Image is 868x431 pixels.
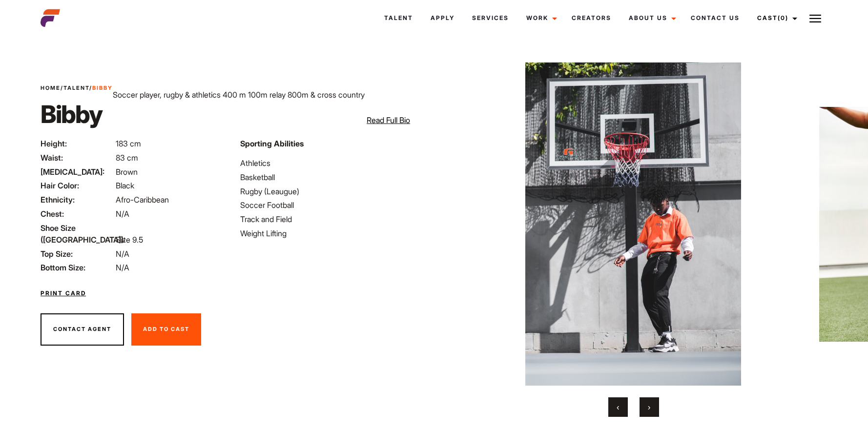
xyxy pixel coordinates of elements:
[41,100,113,129] h1: Bibby
[41,8,60,28] img: cropped-aefm-brand-fav-22-square.png
[41,222,114,246] span: Shoe Size ([GEOGRAPHIC_DATA]):
[240,157,428,169] li: Athletics
[463,5,517,31] a: Services
[563,5,620,31] a: Creators
[131,313,201,346] button: Add To Cast
[116,249,129,259] span: N/A
[41,289,86,298] a: Print Card
[116,153,138,163] span: 83 cm
[517,5,563,31] a: Work
[809,13,821,24] img: Burger icon
[41,84,113,92] span: / /
[92,84,113,91] strong: Bibby
[240,185,428,197] li: Rugby (Leaugue)
[41,152,114,164] span: Waist:
[620,5,682,31] a: About Us
[240,199,428,211] li: Soccer Football
[113,89,365,101] p: Soccer player, rugby & athletics 400 m 100m relay 800m & cross country
[63,84,89,91] a: Talent
[143,326,189,332] span: Add To Cast
[116,195,169,205] span: Afro-Caribbean
[240,227,428,239] li: Weight Lifting
[648,402,650,412] span: Next
[116,235,143,245] span: Size 9.5
[41,138,114,149] span: Height:
[240,139,304,148] strong: Sporting Abilities
[116,139,141,148] span: 183 cm
[367,115,410,125] span: Read Full Bio
[41,248,114,260] span: Top Size:
[240,171,428,183] li: Basketball
[116,181,134,190] span: Black
[116,209,129,219] span: N/A
[41,180,114,191] span: Hair Color:
[617,402,619,412] span: Previous
[240,213,428,225] li: Track and Field
[422,5,463,31] a: Apply
[375,5,422,31] a: Talent
[116,167,138,177] span: Brown
[41,313,124,346] button: Contact Agent
[748,5,803,31] a: Cast(0)
[367,114,410,126] button: Read Full Bio
[457,62,809,386] img: Bibby standing in basketball court during culture Kings catalogue shoot
[682,5,748,31] a: Contact Us
[41,208,114,220] span: Chest:
[41,84,61,91] a: Home
[778,14,788,21] span: (0)
[116,263,129,272] span: N/A
[41,194,114,205] span: Ethnicity:
[41,166,114,178] span: [MEDICAL_DATA]:
[41,262,114,273] span: Bottom Size:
